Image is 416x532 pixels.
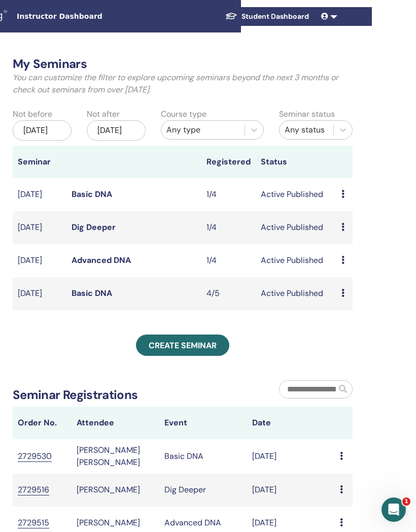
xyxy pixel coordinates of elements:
[279,108,335,120] label: Seminar status
[201,178,255,211] td: 1/4
[247,407,335,439] th: Date
[217,7,317,26] a: Student Dashboard
[72,474,159,507] td: [PERSON_NAME]
[13,120,72,141] div: [DATE]
[382,497,406,522] iframe: Intercom live chat
[72,439,159,474] td: [PERSON_NAME] [PERSON_NAME]
[72,222,116,232] a: Dig Deeper
[201,146,255,178] th: Registered
[87,108,120,120] label: Not after
[13,407,72,439] th: Order No.
[402,497,410,506] span: 1
[225,12,237,20] img: graduation-cap-white.svg
[256,244,337,277] td: Active Published
[72,189,112,199] a: Basic DNA
[161,108,206,120] label: Course type
[256,178,337,211] td: Active Published
[13,388,138,403] h2: Seminar Registrations
[72,407,159,439] th: Attendee
[149,340,217,351] span: Create seminar
[17,11,169,22] span: Instructor Dashboard
[159,474,247,507] td: Dig Deeper
[72,255,131,265] a: Advanced DNA
[13,211,66,244] td: [DATE]
[13,277,66,310] td: [DATE]
[285,124,328,136] div: Any status
[201,277,255,310] td: 4/5
[13,146,66,178] th: Seminar
[256,146,337,178] th: Status
[201,211,255,244] td: 1/4
[159,439,247,474] td: Basic DNA
[87,120,146,141] div: [DATE]
[13,72,353,96] p: You can customize the filter to explore upcoming seminars beyond the next 3 months or check out s...
[247,474,335,507] td: [DATE]
[13,57,353,72] h2: My Seminars
[13,108,52,120] label: Not before
[159,407,247,439] th: Event
[256,277,337,310] td: Active Published
[166,124,239,136] div: Any type
[13,244,66,277] td: [DATE]
[247,439,335,474] td: [DATE]
[13,178,66,211] td: [DATE]
[256,211,337,244] td: Active Published
[72,288,112,298] a: Basic DNA
[201,244,255,277] td: 1/4
[136,335,229,356] a: Create seminar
